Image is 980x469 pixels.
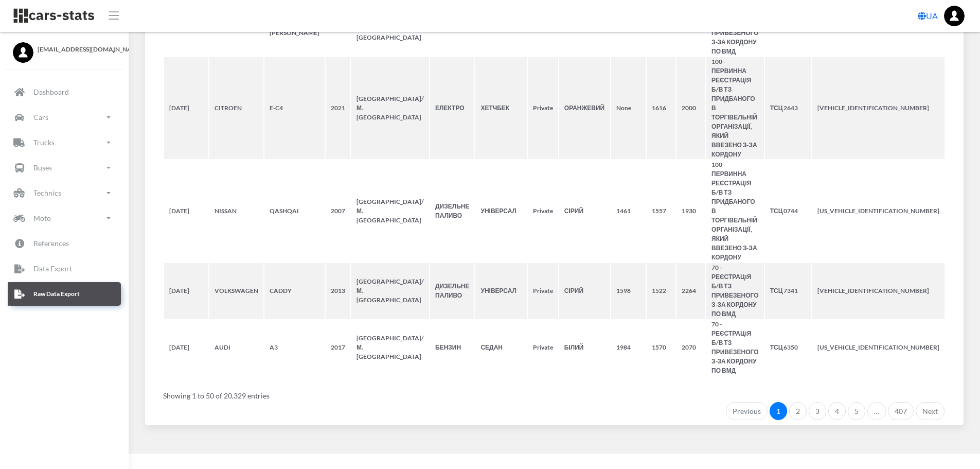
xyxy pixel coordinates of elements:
th: 1616 [647,57,675,159]
th: ТСЦ 7341 [765,263,811,319]
th: [VEHICLE_IDENTIFICATION_NUMBER] [812,263,945,319]
th: 2017 [326,320,350,375]
th: СІРИЙ [559,263,610,319]
th: СЕДАН [475,320,526,375]
th: 2021 [326,57,350,159]
th: 1522 [647,263,675,319]
th: [GEOGRAPHIC_DATA]/М.[GEOGRAPHIC_DATA] [351,320,429,375]
th: Private [528,320,558,375]
th: УНІВЕРСАЛ [475,160,526,262]
th: A3 [264,320,325,375]
th: 70 - РЕЄСТРАЦIЯ Б/В ТЗ ПРИВЕЗЕНОГО З-ЗА КОРДОНУ ПО ВМД [706,320,764,375]
th: NISSAN [209,160,263,262]
th: ТСЦ 6350 [765,320,811,375]
th: 1930 [676,160,705,262]
a: 407 [888,402,914,421]
th: ДИЗЕЛЬНЕ ПАЛИВО [430,263,474,319]
img: ... [944,6,965,26]
th: Private [528,57,558,159]
div: Showing 1 to 50 of 20,329 entries [163,384,946,401]
th: E-C4 [264,57,325,159]
a: 3 [809,402,826,421]
th: 1461 [611,160,646,262]
a: UA [914,6,942,26]
p: References [33,237,69,250]
a: Next [916,402,945,421]
th: 1984 [611,320,646,375]
a: Dashboard [8,80,121,104]
p: Data Export [33,262,72,275]
th: 2264 [676,263,705,319]
th: 70 - РЕЄСТРАЦIЯ Б/В ТЗ ПРИВЕЗЕНОГО З-ЗА КОРДОНУ ПО ВМД [706,263,764,319]
th: 1598 [611,263,646,319]
a: References [8,232,121,255]
p: Trucks [33,136,55,149]
th: CADDY [264,263,325,319]
a: 5 [848,402,865,421]
th: 2070 [676,320,705,375]
th: VOLKSWAGEN [209,263,263,319]
th: QASHQAI [264,160,325,262]
th: ДИЗЕЛЬНЕ ПАЛИВО [430,160,474,262]
th: БЕНЗИН [430,320,474,375]
th: [DATE] [164,320,208,375]
a: Raw Data Export [8,282,121,306]
p: Raw Data Export [33,288,80,300]
a: [EMAIL_ADDRESS][DOMAIN_NAME] [13,42,116,54]
th: [VEHICLE_IDENTIFICATION_NUMBER] [812,57,945,159]
th: [DATE] [164,57,208,159]
a: Cars [8,106,121,129]
p: Technics [33,186,61,199]
th: 2007 [326,160,350,262]
a: Trucks [8,131,121,154]
th: 1570 [647,320,675,375]
a: Data Export [8,257,121,281]
a: Technics [8,181,121,205]
p: Dashboard [33,85,69,98]
th: [US_VEHICLE_IDENTIFICATION_NUMBER] [812,160,945,262]
p: Cars [33,111,48,124]
th: УНІВЕРСАЛ [475,263,526,319]
a: 4 [828,402,846,421]
span: [EMAIL_ADDRESS][DOMAIN_NAME] [38,45,116,54]
th: БІЛИЙ [559,320,610,375]
th: None [611,57,646,159]
a: Buses [8,156,121,180]
a: 1 [770,402,787,421]
th: [DATE] [164,160,208,262]
th: ЕЛЕКТРО [430,57,474,159]
th: 1557 [647,160,675,262]
th: Private [528,263,558,319]
th: ХЕТЧБЕК [475,57,526,159]
th: 2000 [676,57,705,159]
th: ОРАНЖЕВИЙ [559,57,610,159]
th: ТСЦ 2643 [765,57,811,159]
th: [DATE] [164,263,208,319]
th: 100 - ПЕРВИННА РЕЄСТРАЦIЯ Б/В ТЗ ПРИДБАНОГО В ТОРГІВЕЛЬНІЙ ОРГАНІЗАЦІЇ, ЯКИЙ ВВЕЗЕНО З-ЗА КОРДОНУ [706,160,764,262]
th: 2013 [326,263,350,319]
th: CITROEN [209,57,263,159]
th: AUDI [209,320,263,375]
th: Private [528,160,558,262]
a: Moto [8,206,121,230]
th: [GEOGRAPHIC_DATA]/М.[GEOGRAPHIC_DATA] [351,160,429,262]
th: 100 - ПЕРВИННА РЕЄСТРАЦIЯ Б/В ТЗ ПРИДБАНОГО В ТОРГІВЕЛЬНІЙ ОРГАНІЗАЦІЇ, ЯКИЙ ВВЕЗЕНО З-ЗА КОРДОНУ [706,57,764,159]
th: [GEOGRAPHIC_DATA]/М.[GEOGRAPHIC_DATA] [351,263,429,319]
img: navbar brand [13,8,95,24]
th: [US_VEHICLE_IDENTIFICATION_NUMBER] [812,320,945,375]
th: СІРИЙ [559,160,610,262]
th: ТСЦ 0744 [765,160,811,262]
th: [GEOGRAPHIC_DATA]/М.[GEOGRAPHIC_DATA] [351,57,429,159]
p: Moto [33,212,51,224]
p: Buses [33,161,52,174]
a: 2 [789,402,807,421]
